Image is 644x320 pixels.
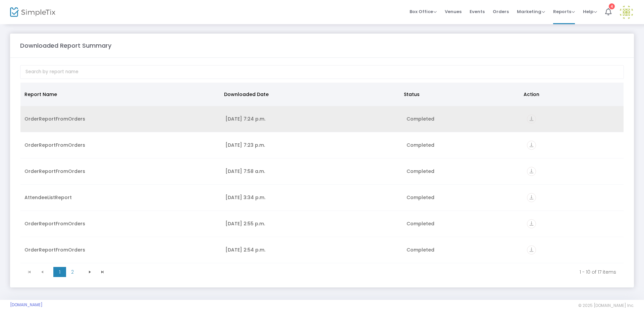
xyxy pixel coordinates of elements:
[407,220,519,227] div: Completed
[24,142,217,148] div: OrderReportFromOrders
[24,168,217,175] div: OrderReportFromOrders
[470,3,485,20] span: Events
[407,116,519,122] div: Completed
[527,115,620,124] div: https://go.SimpleTix.com/puvpc
[53,267,66,277] span: Page 1
[517,8,545,15] span: Marketing
[24,246,217,253] div: OrderReportFromOrders
[527,193,536,202] i: vertical_align_bottom
[527,167,536,176] i: vertical_align_bottom
[583,8,597,15] span: Help
[527,219,620,228] div: https://go.SimpleTix.com/xaj8b
[24,116,217,122] div: OrderReportFromOrders
[400,83,520,106] th: Status
[225,194,398,201] div: 2025-09-15 3:34 p.m.
[407,194,519,201] div: Completed
[445,3,462,20] span: Venues
[527,221,536,228] a: vertical_align_bottom
[527,195,536,202] a: vertical_align_bottom
[66,267,79,277] span: Page 2
[407,142,519,148] div: Completed
[410,8,437,15] span: Box Office
[527,169,536,176] a: vertical_align_bottom
[87,269,93,275] span: Go to the next page
[24,194,217,201] div: AttendeeListReport
[527,115,536,124] i: vertical_align_bottom
[20,83,624,264] div: Data table
[225,168,398,175] div: 2025-09-16 7:58 a.m.
[20,65,624,79] input: Search by report name
[114,269,616,275] kendo-pager-info: 1 - 10 of 17 items
[100,269,105,275] span: Go to the last page
[10,302,43,308] a: [DOMAIN_NAME]
[407,246,519,253] div: Completed
[578,303,634,308] span: © 2025 [DOMAIN_NAME] Inc.
[20,41,111,50] m-panel-title: Downloaded Report Summary
[20,83,220,106] th: Report Name
[527,143,536,149] a: vertical_align_bottom
[84,267,96,277] span: Go to the next page
[527,245,620,255] div: https://go.SimpleTix.com/h0y1m
[527,193,620,202] div: https://go.SimpleTix.com/1unsn
[225,116,398,122] div: 2025-09-20 7:24 p.m.
[225,142,398,148] div: 2025-09-20 7:23 p.m.
[527,141,620,150] div: https://go.SimpleTix.com/uk7kx
[527,247,536,254] a: vertical_align_bottom
[220,83,400,106] th: Downloaded Date
[225,246,398,253] div: 2025-09-15 2:54 p.m.
[609,3,615,9] div: 4
[407,168,519,175] div: Completed
[96,267,109,277] span: Go to the last page
[527,117,536,123] a: vertical_align_bottom
[527,167,620,176] div: https://go.SimpleTix.com/apghm
[24,220,217,227] div: OrderReportFromOrders
[520,83,620,106] th: Action
[527,219,536,228] i: vertical_align_bottom
[225,220,398,227] div: 2025-09-15 2:55 p.m.
[527,245,536,255] i: vertical_align_bottom
[553,8,575,15] span: Reports
[493,3,509,20] span: Orders
[527,141,536,150] i: vertical_align_bottom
